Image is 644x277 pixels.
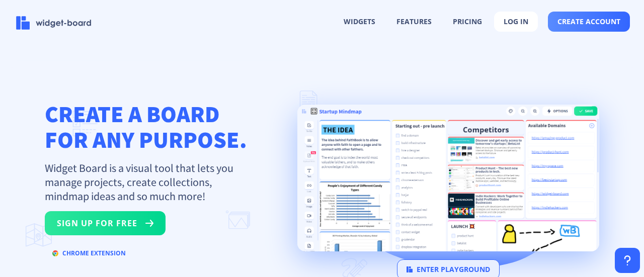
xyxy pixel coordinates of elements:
p: Widget Board is a visual tool that lets you manage projects, create collections, mindmap ideas an... [45,161,246,203]
a: chrome extension [45,251,133,261]
button: chrome extension [45,245,133,261]
button: widgets [335,12,384,31]
button: sign up for free [45,211,166,235]
button: pricing [444,12,491,31]
img: logo-name.svg [16,16,92,30]
button: log in [494,12,538,32]
img: logo.svg [407,266,413,272]
span: create account [557,18,620,26]
img: chrome.svg [52,250,58,256]
button: features [387,12,441,31]
h1: CREATE A BOARD FOR ANY PURPOSE. [45,101,247,152]
button: create account [548,12,630,32]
